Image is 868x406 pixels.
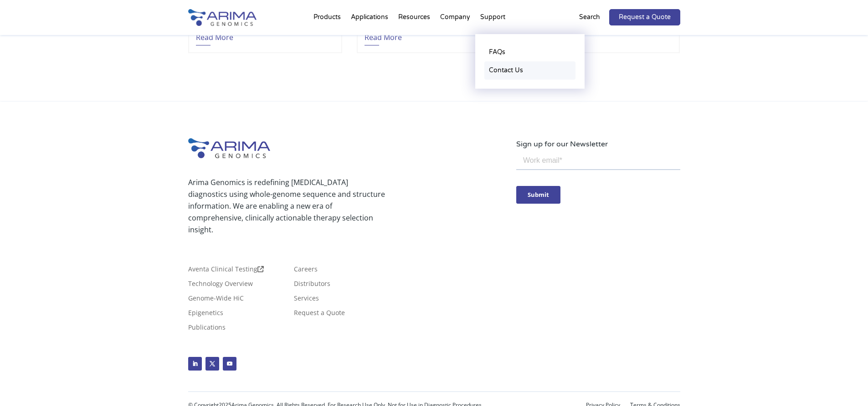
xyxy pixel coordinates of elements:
a: Request a Quote [294,310,345,320]
a: Contact Us [484,61,575,80]
img: Arima-Genomics-logo [188,9,257,26]
a: Aventa Clinical Testing [188,266,264,276]
p: Sign up for our Newsletter [516,138,680,150]
a: Epigenetics [188,310,223,320]
a: Technology Overview [188,281,253,291]
img: Arima-Genomics-logo [188,138,270,158]
iframe: Form 0 [516,150,680,210]
a: Services [294,295,319,305]
p: Arima Genomics is redefining [MEDICAL_DATA] diagnostics using whole-genome sequence and structure... [188,176,385,236]
a: Publications [188,324,226,334]
iframe: Chat Widget [822,362,868,406]
a: Request a Quote [609,9,680,25]
a: Distributors [294,281,330,291]
a: Follow on X [205,357,219,371]
a: Careers [294,266,318,276]
p: Search [579,11,600,23]
a: FAQs [484,43,575,61]
a: Follow on Youtube [223,357,236,371]
a: Genome-Wide HiC [188,295,244,305]
a: Follow on LinkedIn [188,357,202,371]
